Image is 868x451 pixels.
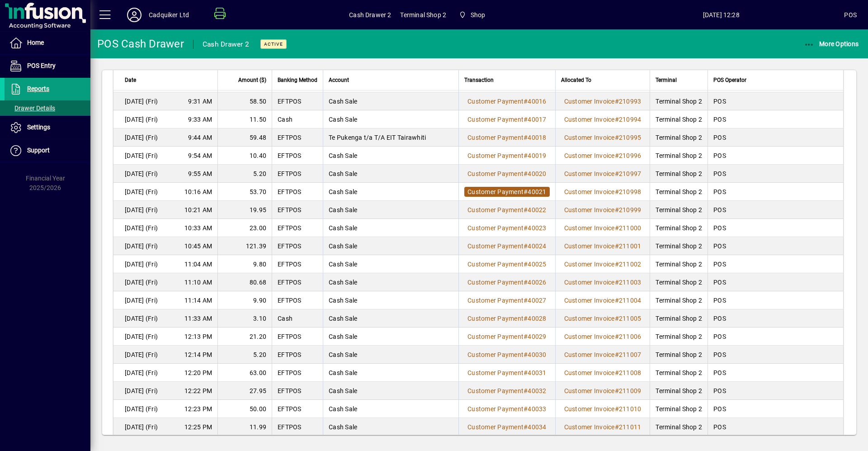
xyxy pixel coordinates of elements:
[524,206,528,214] span: #
[561,277,645,287] a: Customer Invoice#211003
[5,55,90,77] a: POS Entry
[528,315,546,322] span: 40028
[323,291,458,309] td: Cash Sale
[464,332,550,342] a: Customer Payment#40029
[564,387,615,394] span: Customer Invoice
[464,133,550,142] a: Customer Payment#40018
[464,96,550,106] a: Customer Payment#40016
[464,422,550,432] a: Customer Payment#40034
[561,223,645,233] a: Customer Invoice#211000
[464,295,550,305] a: Customer Payment#40027
[561,151,645,161] a: Customer Invoice#210996
[708,328,843,346] td: POS
[615,279,619,286] span: #
[464,259,550,269] a: Customer Payment#40025
[656,75,677,85] span: Terminal
[272,346,323,364] td: EFTPOS
[125,368,158,377] span: [DATE] (Fri)
[27,123,50,131] span: Settings
[471,8,486,22] span: Shop
[564,261,615,268] span: Customer Invoice
[524,387,528,394] span: #
[272,382,323,400] td: EFTPOS
[615,423,619,431] span: #
[650,110,708,128] td: Terminal Shop 2
[615,387,619,394] span: #
[323,328,458,346] td: Cash Sale
[217,201,272,219] td: 19.95
[464,75,494,85] span: Transaction
[467,279,524,286] span: Customer Payment
[619,423,642,431] span: 211011
[615,206,619,214] span: #
[272,291,323,309] td: EFTPOS
[528,134,546,141] span: 40018
[464,205,550,215] a: Customer Payment#40022
[272,183,323,201] td: EFTPOS
[217,273,272,291] td: 80.68
[323,128,458,147] td: Te Pukenga t/a T/A EIT Tairawhiti
[615,242,619,250] span: #
[561,169,645,179] a: Customer Invoice#210997
[524,116,528,123] span: #
[217,110,272,128] td: 11.50
[455,7,489,23] span: Shop
[467,333,524,340] span: Customer Payment
[804,40,859,47] span: More Options
[561,368,645,378] a: Customer Invoice#211008
[464,404,550,414] a: Customer Payment#40033
[528,170,546,177] span: 40020
[561,386,645,396] a: Customer Invoice#211009
[9,104,55,112] span: Drawer Details
[188,97,212,106] span: 9:31 AM
[615,297,619,304] span: #
[528,297,546,304] span: 40027
[184,278,212,287] span: 11:10 AM
[564,152,615,159] span: Customer Invoice
[564,206,615,214] span: Customer Invoice
[528,206,546,214] span: 40022
[619,261,642,268] span: 211002
[272,237,323,255] td: EFTPOS
[564,170,615,177] span: Customer Invoice
[464,241,550,251] a: Customer Payment#40024
[323,183,458,201] td: Cash Sale
[564,333,615,340] span: Customer Invoice
[619,116,642,123] span: 210994
[528,242,546,250] span: 40024
[561,75,591,85] span: Allocated To
[184,296,212,305] span: 11:14 AM
[528,423,546,431] span: 40034
[125,260,158,269] span: [DATE] (Fri)
[467,423,524,431] span: Customer Payment
[184,242,212,251] span: 10:45 AM
[524,134,528,141] span: #
[524,261,528,268] span: #
[561,241,645,251] a: Customer Invoice#211001
[524,279,528,286] span: #
[708,110,843,128] td: POS
[125,332,158,341] span: [DATE] (Fri)
[329,75,349,85] span: Account
[844,8,857,22] div: POS
[125,151,158,160] span: [DATE] (Fri)
[184,260,212,269] span: 11:04 AM
[528,387,546,394] span: 40032
[400,8,446,22] span: Terminal Shop 2
[5,32,90,54] a: Home
[323,309,458,328] td: Cash Sale
[323,255,458,273] td: Cash Sale
[615,261,619,268] span: #
[184,223,212,233] span: 10:33 AM
[564,188,615,195] span: Customer Invoice
[524,351,528,358] span: #
[564,98,615,105] span: Customer Invoice
[619,279,642,286] span: 211003
[125,242,158,251] span: [DATE] (Fri)
[561,133,645,142] a: Customer Invoice#210995
[217,165,272,183] td: 5.20
[272,255,323,273] td: EFTPOS
[708,128,843,147] td: POS
[528,351,546,358] span: 40030
[467,170,524,177] span: Customer Payment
